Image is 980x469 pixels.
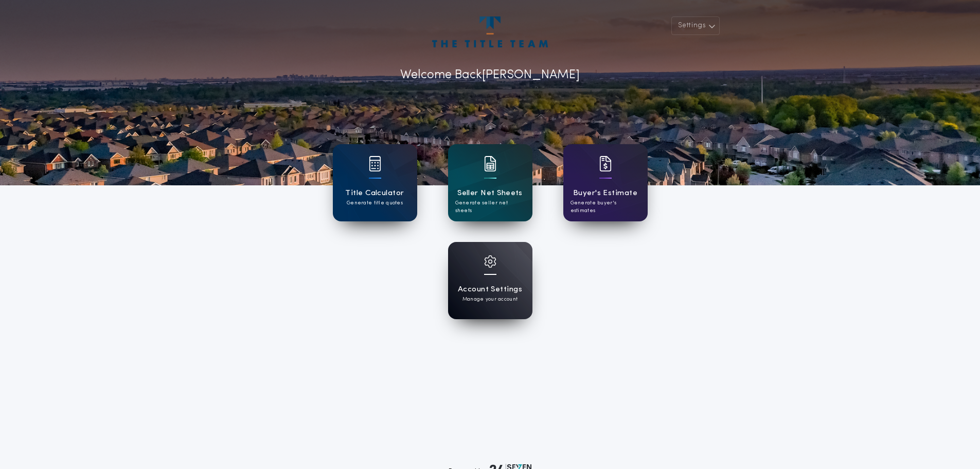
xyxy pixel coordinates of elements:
[455,199,525,215] p: Generate seller net sheets
[484,156,496,171] img: card icon
[400,66,580,84] p: Welcome Back [PERSON_NAME]
[462,296,518,303] p: Manage your account
[573,187,637,199] h1: Buyer's Estimate
[369,156,381,171] img: card icon
[333,144,417,221] a: card iconTitle CalculatorGenerate title quotes
[671,16,720,35] button: Settings
[347,199,403,207] p: Generate title quotes
[599,156,612,171] img: card icon
[345,187,404,199] h1: Title Calculator
[484,255,496,268] img: card icon
[457,187,523,199] h1: Seller Net Sheets
[458,284,522,296] h1: Account Settings
[563,144,648,221] a: card iconBuyer's EstimateGenerate buyer's estimates
[571,199,640,215] p: Generate buyer's estimates
[448,144,532,221] a: card iconSeller Net SheetsGenerate seller net sheets
[448,242,532,319] a: card iconAccount SettingsManage your account
[432,16,547,47] img: account-logo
